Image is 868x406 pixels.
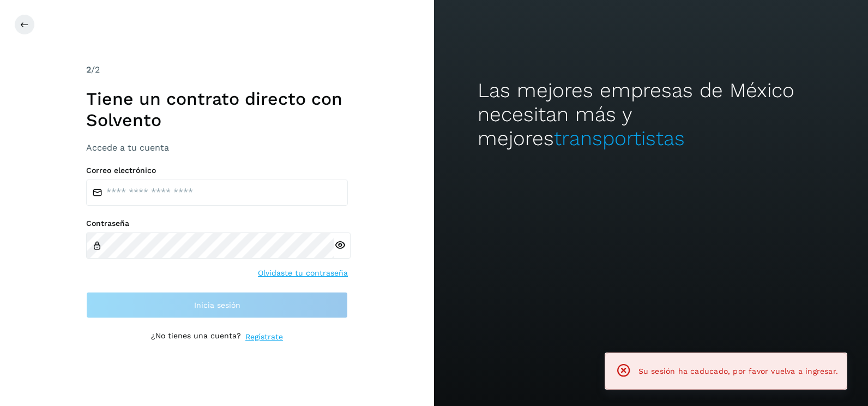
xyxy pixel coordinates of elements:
[86,63,348,76] div: /2
[151,331,241,343] p: ¿No tienes una cuenta?
[258,267,348,279] a: Olvidaste tu contraseña
[86,292,348,318] button: Inicia sesión
[86,142,348,153] h3: Accede a tu cuenta
[245,331,283,343] a: Regístrate
[86,88,348,130] h1: Tiene un contrato directo con Solvento
[554,127,685,150] span: transportistas
[194,301,240,309] span: Inicia sesión
[478,79,825,151] h2: Las mejores empresas de México necesitan más y mejores
[86,219,348,228] label: Contraseña
[638,367,838,375] span: Su sesión ha caducado, por favor vuelva a ingresar.
[86,64,91,75] span: 2
[86,166,348,175] label: Correo electrónico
